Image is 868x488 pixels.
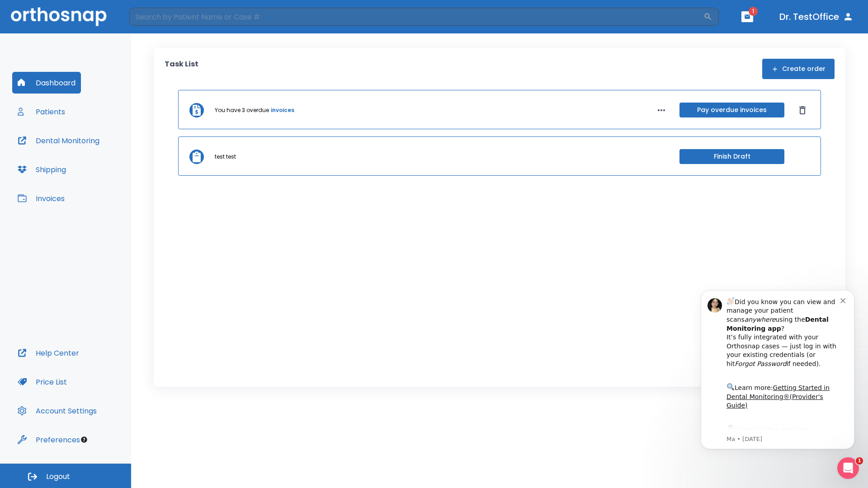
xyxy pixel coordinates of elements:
[12,159,71,180] button: Shipping
[837,457,859,479] iframe: Intercom live chat
[687,279,868,483] iframe: Intercom notifications message
[215,106,269,114] p: You have 3 overdue
[12,429,85,450] button: Preferences
[12,400,102,422] button: Account Settings
[679,149,784,164] button: Finish Draft
[46,472,70,482] span: Logout
[129,8,703,26] input: Search by Patient Name or Case #
[679,103,784,117] button: Pay overdue invoices
[12,188,70,209] button: Invoices
[762,59,835,79] button: Create order
[12,371,72,393] button: Price List
[165,59,198,79] p: Task List
[776,9,857,25] button: Dr. TestOffice
[12,72,81,94] button: Dashboard
[215,153,236,161] p: test test
[12,130,105,151] button: Dental Monitoring
[271,106,294,114] a: invoices
[12,342,85,364] button: Help Center
[12,101,71,122] button: Patients
[749,7,758,16] span: 1
[795,103,810,117] button: Dismiss
[80,436,88,444] div: Tooltip anchor
[11,7,107,26] img: Orthosnap
[856,457,863,465] span: 1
